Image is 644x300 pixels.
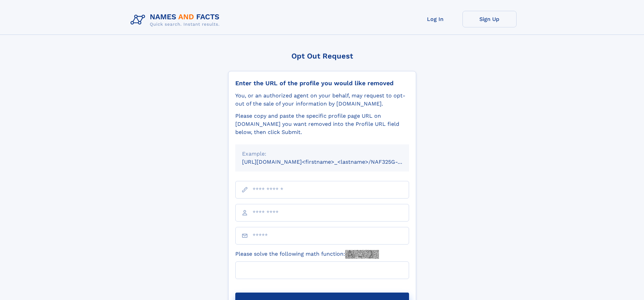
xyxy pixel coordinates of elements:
[235,250,379,259] label: Please solve the following math function:
[242,150,402,158] div: Example:
[408,11,462,27] a: Log In
[128,11,225,29] img: Logo Names and Facts
[235,112,409,136] div: Please copy and paste the specific profile page URL on [DOMAIN_NAME] you want removed into the Pr...
[462,11,517,27] a: Sign Up
[235,79,409,87] div: Enter the URL of the profile you would like removed
[228,52,416,60] div: Opt Out Request
[235,92,409,108] div: You, or an authorized agent on your behalf, may request to opt-out of the sale of your informatio...
[242,159,422,165] small: [URL][DOMAIN_NAME]<firstname>_<lastname>/NAF325G-xxxxxxxx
